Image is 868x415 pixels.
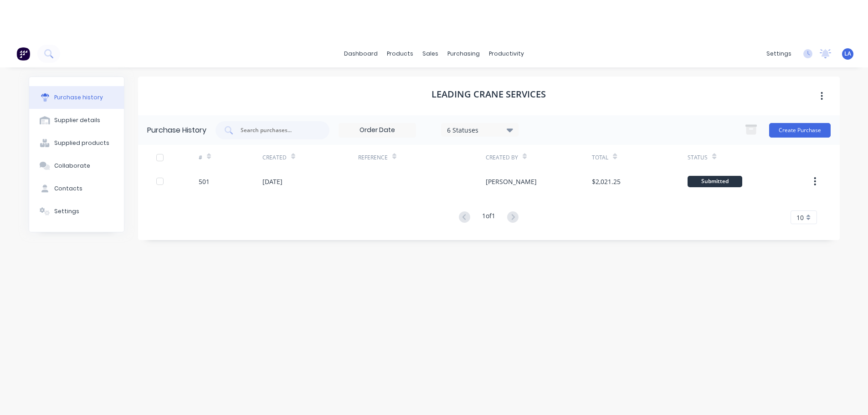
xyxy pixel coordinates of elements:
[54,162,90,170] div: Collaborate
[484,47,529,61] div: productivity
[688,154,708,162] div: Status
[339,123,416,137] input: Order Date
[844,50,851,58] span: LA
[147,125,206,136] div: Purchase History
[382,47,418,61] div: products
[592,177,621,186] div: $2,021.25
[54,184,82,193] div: Contacts
[796,213,804,222] span: 10
[199,154,202,162] div: #
[199,177,210,186] div: 501
[447,125,512,134] div: 6 Statuses
[769,123,831,138] button: Create Purchase
[339,47,382,61] a: dashboard
[29,154,124,177] button: Collaborate
[29,132,124,154] button: Supplied products
[358,154,388,162] div: Reference
[262,177,282,186] div: [DATE]
[54,93,103,102] div: Purchase history
[418,47,443,61] div: sales
[592,154,608,162] div: Total
[482,211,495,224] div: 1 of 1
[16,47,30,61] img: Factory
[54,207,79,215] div: Settings
[443,47,484,61] div: purchasing
[688,176,742,187] div: Submitted
[54,116,100,124] div: Supplier details
[486,177,537,186] div: [PERSON_NAME]
[431,89,546,100] h1: LEADING CRANE SERVICES
[262,154,287,162] div: Created
[762,47,796,61] div: settings
[29,177,124,200] button: Contacts
[837,384,859,406] iframe: Intercom live chat
[29,200,124,223] button: Settings
[29,109,124,132] button: Supplier details
[29,86,124,109] button: Purchase history
[240,126,315,135] input: Search purchases...
[486,154,518,162] div: Created By
[54,139,109,147] div: Supplied products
